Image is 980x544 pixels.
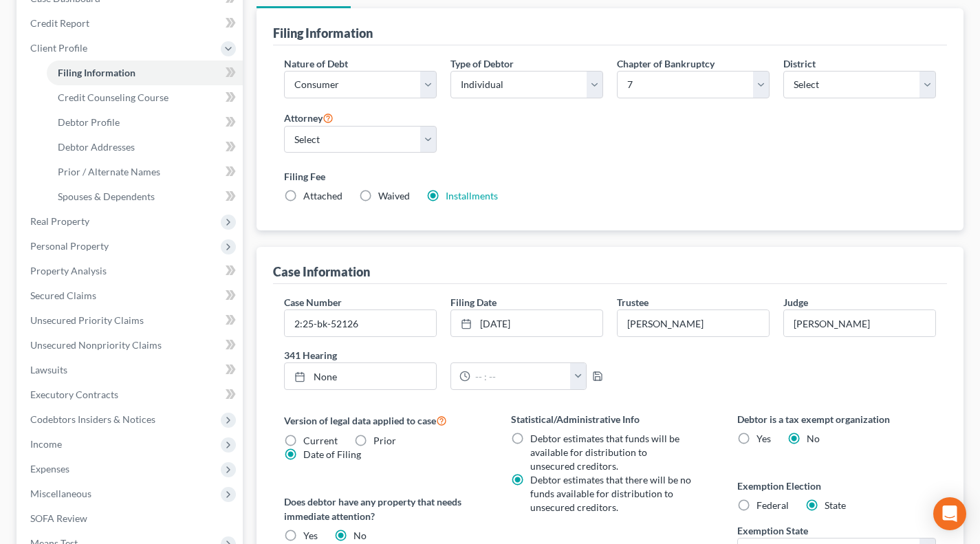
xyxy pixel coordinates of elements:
[19,358,243,382] a: Lawsuits
[277,348,610,362] label: 341 Hearing
[284,109,334,126] label: Attorney
[756,433,771,444] span: Yes
[737,412,936,426] label: Debtor is a tax exempt organization
[303,530,318,541] span: Yes
[783,56,816,71] label: District
[30,512,87,524] span: SOFA Review
[450,56,514,71] label: Type of Debtor
[19,259,243,283] a: Property Analysis
[47,61,243,85] a: Filing Information
[378,190,410,202] span: Waived
[47,135,243,160] a: Debtor Addresses
[47,85,243,110] a: Credit Counseling Course
[530,433,679,472] span: Debtor estimates that funds will be available for distribution to unsecured creditors.
[58,141,135,153] span: Debtor Addresses
[784,310,935,336] input: --
[284,494,483,523] label: Does debtor have any property that needs immediate attention?
[47,160,243,184] a: Prior / Alternate Names
[30,389,118,400] span: Executory Contracts
[807,433,820,444] span: No
[30,314,144,326] span: Unsecured Priority Claims
[30,463,69,475] span: Expenses
[450,295,497,309] label: Filing Date
[30,42,87,54] span: Client Profile
[617,295,649,309] label: Trustee
[30,339,162,351] span: Unsecured Nonpriority Claims
[19,506,243,531] a: SOFA Review
[511,412,710,426] label: Statistical/Administrative Info
[47,184,243,209] a: Spouses & Dependents
[284,169,936,184] label: Filing Fee
[30,265,107,276] span: Property Analysis
[470,363,571,389] input: -- : --
[618,310,769,336] input: --
[284,412,483,428] label: Version of legal data applied to case
[30,413,155,425] span: Codebtors Insiders & Notices
[30,290,96,301] span: Secured Claims
[19,283,243,308] a: Secured Claims
[783,295,808,309] label: Judge
[58,67,135,78] span: Filing Information
[530,474,691,513] span: Debtor estimates that there will be no funds available for distribution to unsecured creditors.
[933,497,966,530] div: Open Intercom Messenger
[19,11,243,36] a: Credit Report
[30,438,62,450] span: Income
[353,530,367,541] span: No
[30,488,91,499] span: Miscellaneous
[617,56,715,71] label: Chapter of Bankruptcy
[273,263,370,280] div: Case Information
[30,215,89,227] span: Real Property
[825,499,846,511] span: State
[30,364,67,376] span: Lawsuits
[58,166,160,177] span: Prior / Alternate Names
[19,308,243,333] a: Unsecured Priority Claims
[284,56,348,71] label: Nature of Debt
[446,190,498,202] a: Installments
[373,435,396,446] span: Prior
[19,333,243,358] a: Unsecured Nonpriority Claims
[451,310,602,336] a: [DATE]
[58,191,155,202] span: Spouses & Dependents
[58,91,168,103] span: Credit Counseling Course
[737,479,936,493] label: Exemption Election
[303,435,338,446] span: Current
[273,25,373,41] div: Filing Information
[756,499,789,511] span: Federal
[285,363,436,389] a: None
[303,448,361,460] span: Date of Filing
[30,17,89,29] span: Credit Report
[285,310,436,336] input: Enter case number...
[30,240,109,252] span: Personal Property
[737,523,808,538] label: Exemption State
[19,382,243,407] a: Executory Contracts
[58,116,120,128] span: Debtor Profile
[284,295,342,309] label: Case Number
[303,190,342,202] span: Attached
[47,110,243,135] a: Debtor Profile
